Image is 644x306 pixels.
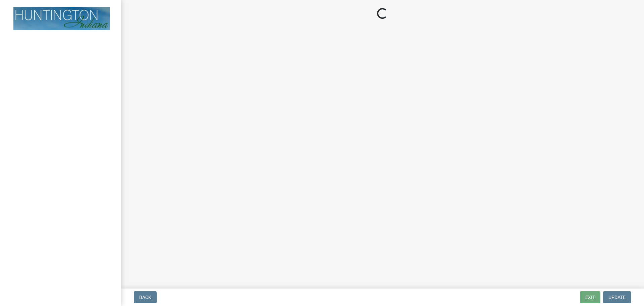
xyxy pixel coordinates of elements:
span: Back [139,295,151,300]
button: Exit [580,291,600,303]
button: Back [134,291,157,303]
img: Huntington County, Indiana [13,7,110,30]
span: Update [608,295,626,300]
button: Update [603,291,631,303]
